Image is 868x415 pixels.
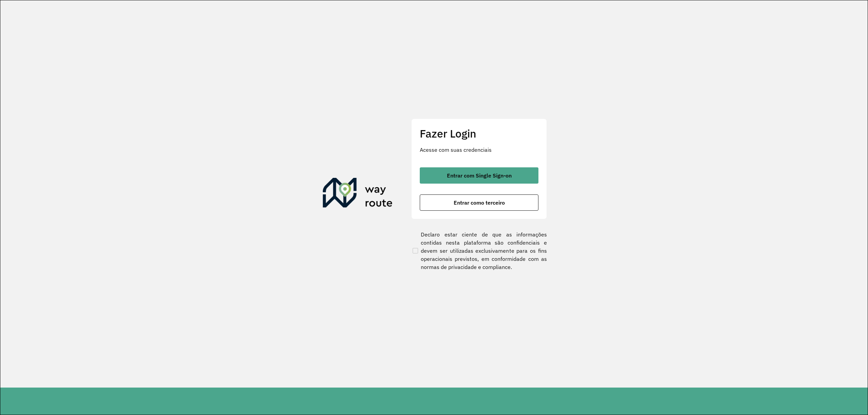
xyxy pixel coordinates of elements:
h2: Fazer Login [420,127,538,140]
img: Roteirizador AmbevTech [323,178,393,210]
span: Entrar com Single Sign-on [447,173,512,178]
span: Entrar como terceiro [454,200,505,205]
label: Declaro estar ciente de que as informações contidas nesta plataforma são confidenciais e devem se... [411,230,547,271]
p: Acesse com suas credenciais [420,146,538,154]
button: button [420,167,538,184]
button: button [420,194,538,211]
